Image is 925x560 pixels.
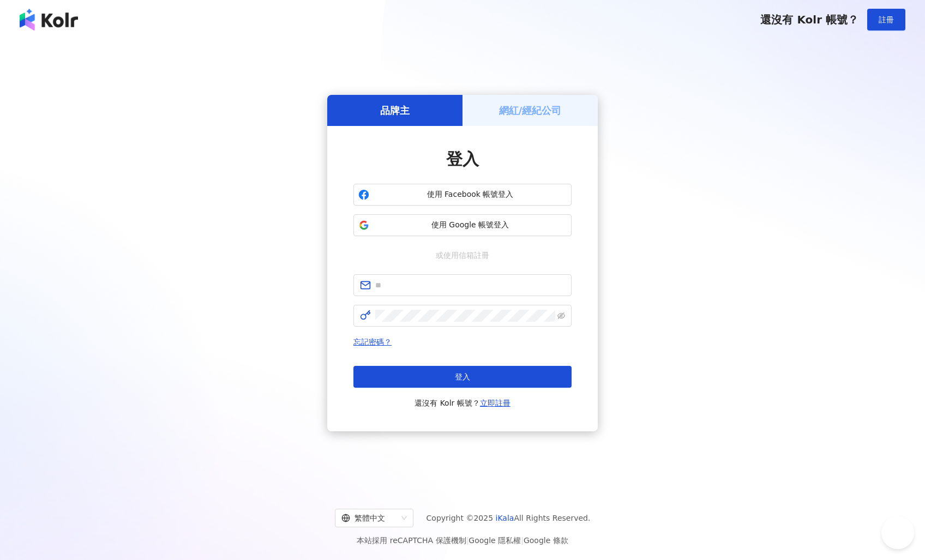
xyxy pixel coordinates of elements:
[760,13,858,26] span: 還沒有 Kolr 帳號？
[428,249,497,261] span: 或使用信箱註冊
[357,534,568,547] span: 本站採用 reCAPTCHA 保護機制
[521,536,524,545] span: |
[499,104,562,117] h5: 網紅/經紀公司
[341,509,397,527] div: 繁體中文
[427,511,591,525] span: Copyright © 2025 All Rights Reserved.
[353,184,572,206] button: 使用 Facebook 帳號登入
[446,149,479,168] span: 登入
[380,104,410,117] h5: 品牌主
[879,15,894,24] span: 註冊
[524,536,568,545] a: Google 條款
[480,399,510,407] a: 立即註冊
[353,338,392,346] a: 忘記密碼？
[466,536,469,545] span: |
[415,396,510,410] span: 還沒有 Kolr 帳號？
[881,516,914,549] iframe: Help Scout Beacon - Open
[468,536,521,545] a: Google 隱私權
[455,372,470,381] span: 登入
[867,9,905,31] button: 註冊
[496,514,514,522] a: iKala
[20,9,78,31] img: logo
[374,220,567,231] span: 使用 Google 帳號登入
[353,366,572,388] button: 登入
[557,312,565,320] span: eye-invisible
[353,214,572,236] button: 使用 Google 帳號登入
[374,189,567,200] span: 使用 Facebook 帳號登入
